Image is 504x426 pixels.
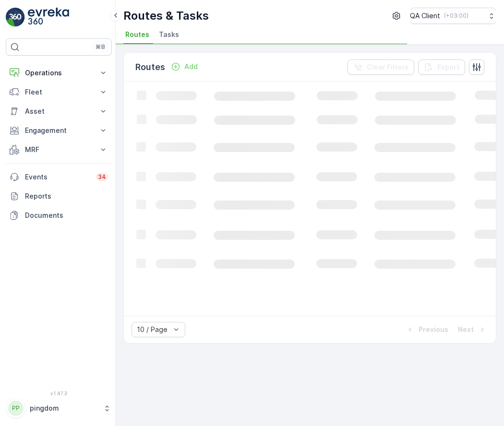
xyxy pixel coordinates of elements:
[184,62,198,71] p: Add
[6,102,112,121] button: Asset
[25,145,93,154] p: MRF
[6,140,112,159] button: MRF
[123,8,209,24] p: Routes & Tasks
[348,59,414,75] button: Clear Filters
[419,325,448,334] p: Previous
[25,87,93,97] p: Fleet
[98,173,106,181] p: 34
[458,325,474,334] p: Next
[6,167,112,187] a: Events34
[367,62,408,72] p: Clear Filters
[28,8,69,27] img: logo_light-DOdMpM7g.png
[6,83,112,102] button: Fleet
[159,30,179,39] span: Tasks
[444,12,468,20] p: ( +03:00 )
[6,390,112,396] span: v 1.47.3
[25,106,93,116] p: Asset
[125,30,149,39] span: Routes
[25,211,108,220] p: Documents
[410,8,496,24] button: QA Client(+03:00)
[30,403,98,413] p: pingdom
[457,324,488,335] button: Next
[167,61,202,72] button: Add
[96,43,105,51] p: ⌘B
[410,11,440,21] p: QA Client
[6,206,112,225] a: Documents
[404,324,449,335] button: Previous
[6,187,112,206] a: Reports
[25,172,90,182] p: Events
[418,59,465,75] button: Export
[6,8,25,27] img: logo
[6,398,112,418] button: PPpingdom
[6,63,112,83] button: Operations
[437,62,459,72] p: Export
[6,121,112,140] button: Engagement
[25,68,93,78] p: Operations
[25,126,93,135] p: Engagement
[8,401,24,416] div: PP
[25,191,108,201] p: Reports
[135,60,165,74] p: Routes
